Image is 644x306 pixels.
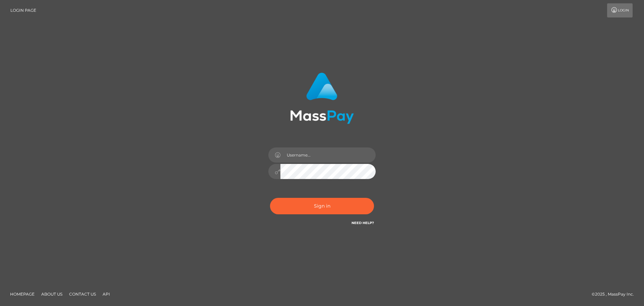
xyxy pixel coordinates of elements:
a: About Us [39,289,65,299]
a: API [100,289,113,299]
a: Login Page [10,3,36,17]
a: Need Help? [352,221,374,225]
div: © 2025 , MassPay Inc. [592,291,639,298]
img: MassPay Login [290,73,354,124]
a: Login [607,3,633,17]
a: Homepage [7,289,37,299]
button: Sign in [270,198,374,214]
input: Username... [280,147,376,163]
a: Contact Us [66,289,99,299]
